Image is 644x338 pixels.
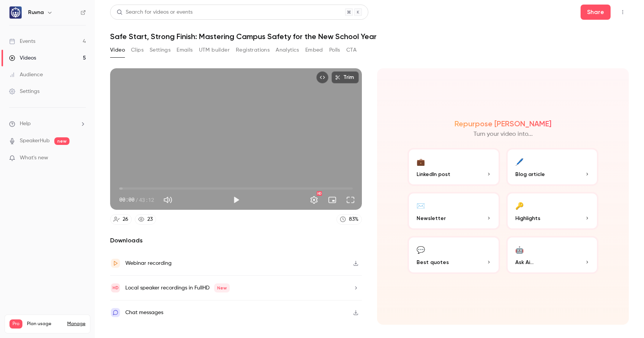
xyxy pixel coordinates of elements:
a: 26 [110,214,132,225]
p: Turn your video into... [474,130,533,139]
div: Events [9,38,35,45]
h2: Repurpose [PERSON_NAME] [455,119,551,128]
div: Chat messages [125,308,163,317]
button: 💼LinkedIn post [407,148,500,186]
h1: Safe Start, Strong Finish: Mastering Campus Safety for the New School Year [110,32,629,41]
div: 🔑 [515,200,524,211]
img: Ruvna [9,6,22,19]
button: 🖊️Blog article [506,148,599,186]
div: Webinar recording [125,259,172,268]
span: Ask Ai... [515,258,534,266]
span: Newsletter [417,214,446,222]
button: Trim [331,71,359,83]
span: Plan usage [27,321,63,327]
span: / [135,196,138,204]
a: SpeakerHub [20,137,50,145]
button: Embed [305,44,323,56]
span: new [54,137,69,145]
span: 43:12 [139,196,154,204]
button: Share [581,5,611,20]
div: Settings [9,88,39,95]
div: Videos [9,54,36,62]
span: Best quotes [417,258,449,266]
button: Embed video [316,71,328,83]
h2: Downloads [110,236,362,245]
span: Pro [9,319,22,329]
div: 💼 [417,156,425,167]
button: 🤖Ask Ai... [506,236,599,274]
button: ✉️Newsletter [407,192,500,230]
button: Emails [177,44,193,56]
button: CTA [346,44,357,56]
button: UTM builder [199,44,230,56]
button: Analytics [276,44,299,56]
div: Local speaker recordings in FullHD [125,283,230,292]
span: Help [20,120,31,128]
div: 💬 [417,244,425,255]
button: Polls [329,44,340,56]
button: Top Bar Actions [617,6,629,18]
button: Clips [131,44,144,56]
iframe: Noticeable Trigger [77,155,86,162]
div: 23 [147,215,153,223]
div: 83 % [349,215,358,223]
button: Settings [150,44,170,56]
button: Play [229,192,244,208]
span: Blog article [515,170,545,178]
button: 🔑Highlights [506,192,599,230]
button: Turn on miniplayer [325,192,340,208]
button: Settings [306,192,322,208]
li: help-dropdown-opener [9,120,86,128]
div: 🤖 [515,244,524,255]
span: New [214,283,230,292]
button: Registrations [236,44,270,56]
a: Manage [67,321,85,327]
span: Highlights [515,214,540,222]
span: What's new [20,154,48,162]
div: ✉️ [417,200,425,211]
div: Search for videos or events [117,8,193,16]
a: 83% [336,214,362,225]
button: Video [110,44,125,56]
div: 26 [123,215,128,223]
a: 23 [135,214,156,225]
button: Full screen [343,192,358,208]
span: LinkedIn post [417,170,450,178]
h6: Ruvna [28,9,44,16]
div: 00:00 [119,196,154,204]
div: HD [317,191,322,196]
button: 💬Best quotes [407,236,500,274]
div: 🖊️ [515,156,524,167]
div: Audience [9,71,43,79]
button: Mute [160,192,175,208]
span: 00:00 [119,196,134,204]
